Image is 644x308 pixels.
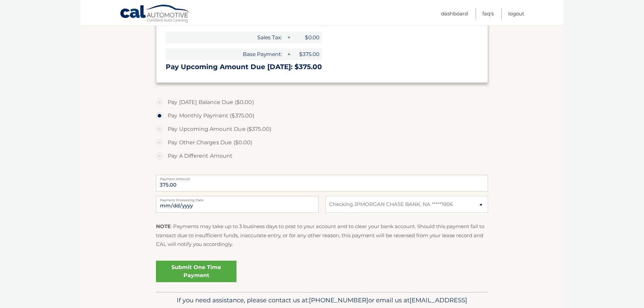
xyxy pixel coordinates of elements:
span: + [285,48,291,60]
label: Pay A Different Amount [156,149,488,163]
span: $0.00 [292,32,322,43]
span: $375.00 [292,48,322,60]
a: Cal Automotive [120,4,190,24]
span: Base Payment: [166,48,284,60]
a: Dashboard [441,8,468,19]
label: Pay [DATE] Balance Due ($0.00) [156,96,488,109]
label: Pay Monthly Payment ($375.00) [156,109,488,122]
span: [PHONE_NUMBER] [309,296,368,304]
label: Payment Amount [156,175,488,180]
a: FAQ's [482,8,494,19]
a: Logout [508,8,524,19]
strong: NOTE [156,223,171,229]
p: : Payments may take up to 3 business days to post to your account and to clear your bank account.... [156,222,488,249]
label: Pay Other Charges Due ($0.00) [156,136,488,149]
span: Sales Tax: [166,32,284,43]
input: Payment Date [156,196,319,213]
a: Submit One Time Payment [156,261,236,282]
label: Pay Upcoming Amount Due ($375.00) [156,122,488,136]
span: + [285,32,291,43]
input: Payment Amount [156,175,488,192]
h3: Pay Upcoming Amount Due [DATE]: $375.00 [166,63,478,71]
label: Payment Processing Date [156,196,319,201]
